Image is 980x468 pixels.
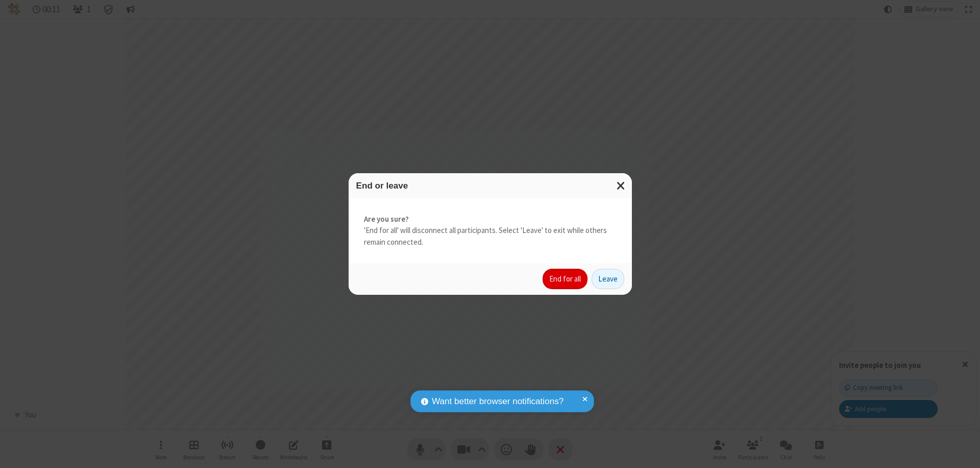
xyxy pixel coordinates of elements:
strong: Are you sure? [364,214,617,225]
div: 'End for all' will disconnect all participants. Select 'Leave' to exit while others remain connec... [349,198,632,264]
h3: End or leave [356,181,624,191]
span: Want better browser notifications? [432,395,563,408]
button: Close modal [610,173,632,198]
button: Leave [592,269,624,289]
button: End for all [543,269,587,289]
